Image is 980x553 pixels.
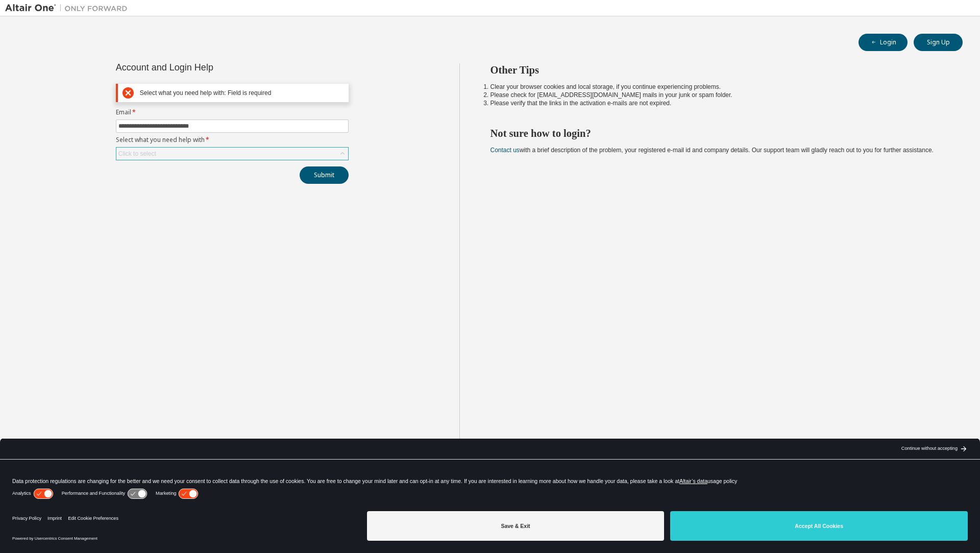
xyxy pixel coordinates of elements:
img: Altair One [5,3,133,13]
li: Clear your browser cookies and local storage, if you continue experiencing problems. [491,83,945,91]
div: Account and Login Help [116,63,302,71]
div: Select what you need help with: Field is required [140,89,344,97]
h2: Other Tips [491,63,945,77]
li: Please verify that the links in the activation e-mails are not expired. [491,99,945,107]
div: Click to select [118,150,156,158]
h2: Not sure how to login? [491,127,945,140]
button: Submit [300,166,349,184]
label: Email [116,108,349,116]
a: Contact us [491,147,520,154]
span: with a brief description of the problem, your registered e-mail id and company details. Our suppo... [491,147,934,154]
label: Select what you need help with [116,136,349,144]
li: Please check for [EMAIL_ADDRESS][DOMAIN_NAME] mails in your junk or spam folder. [491,91,945,99]
button: Login [859,34,908,51]
button: Sign Up [914,34,963,51]
div: Click to select [116,148,348,160]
